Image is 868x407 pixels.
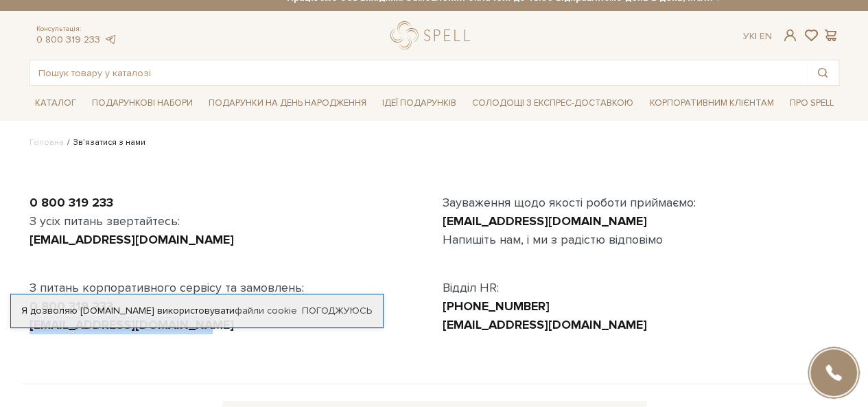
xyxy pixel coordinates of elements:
[443,213,647,229] a: [EMAIL_ADDRESS][DOMAIN_NAME]
[11,305,383,317] div: Я дозволяю [DOMAIN_NAME] використовувати
[377,93,462,114] span: Ідеї подарунків
[390,21,476,49] a: logo
[743,30,772,43] div: Ук
[434,194,847,334] div: Зауваження щодо якості роботи приймаємо: Напишіть нам, і ми з радістю відповімо Відділ HR:
[644,91,779,115] a: Корпоративним клієнтам
[807,60,838,85] button: Пошук товару у каталозі
[467,91,639,115] a: Солодощі з експрес-доставкою
[203,93,372,114] span: Подарунки на День народження
[760,30,772,42] a: En
[755,30,757,42] span: |
[784,93,838,114] span: Про Spell
[443,299,550,314] a: [PHONE_NUMBER]
[30,137,64,148] a: Головна
[36,25,117,34] span: Консультація:
[443,317,647,332] a: [EMAIL_ADDRESS][DOMAIN_NAME]
[36,34,100,45] a: 0 800 319 233
[30,317,234,332] a: [EMAIL_ADDRESS][DOMAIN_NAME]
[302,305,372,317] a: Погоджуюсь
[104,34,117,45] a: telegram
[30,60,807,85] input: Пошук товару у каталозі
[30,195,113,210] a: 0 800 319 233
[30,93,82,114] span: Каталог
[64,137,145,149] li: Зв’язатися з нами
[21,194,434,334] div: З усіх питань звертайтесь: З питань корпоративного сервісу та замовлень:
[235,305,297,316] a: файли cookie
[86,93,198,114] span: Подарункові набори
[30,232,234,247] a: [EMAIL_ADDRESS][DOMAIN_NAME]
